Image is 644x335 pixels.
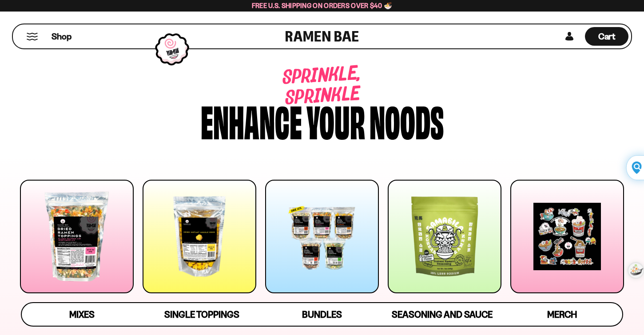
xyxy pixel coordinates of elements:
[52,27,72,46] a: Shop
[306,99,365,141] div: your
[52,31,72,43] span: Shop
[262,303,382,326] a: Bundles
[585,24,628,48] div: Cart
[252,1,393,10] span: Free U.S. Shipping on Orders over $40 🍜
[392,309,493,320] span: Seasoning and Sauce
[26,33,38,40] button: Mobile Menu Trigger
[382,303,502,326] a: Seasoning and Sauce
[302,309,342,320] span: Bundles
[370,99,444,141] div: noods
[201,99,302,141] div: Enhance
[69,309,95,320] span: Mixes
[502,303,622,326] a: Merch
[142,303,262,326] a: Single Toppings
[598,31,616,42] span: Cart
[22,303,142,326] a: Mixes
[164,309,239,320] span: Single Toppings
[547,309,577,320] span: Merch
